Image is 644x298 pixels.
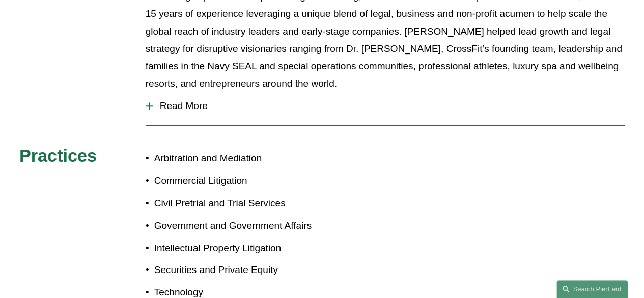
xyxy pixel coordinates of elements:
span: Read More [153,100,625,112]
p: Arbitration and Mediation [154,150,322,167]
p: Commercial Litigation [154,172,322,189]
p: Civil Pretrial and Trial Services [154,195,322,212]
p: Securities and Private Equity [154,261,322,279]
p: Intellectual Property Litigation [154,239,322,257]
button: Read More [146,93,625,119]
span: Practices [19,146,97,166]
p: Government and Government Affairs [154,217,322,234]
a: Search this site [556,280,628,298]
